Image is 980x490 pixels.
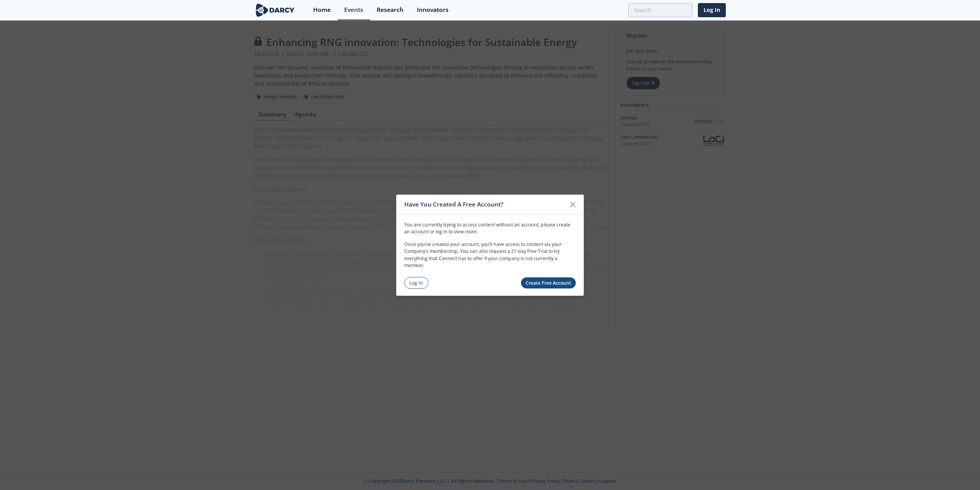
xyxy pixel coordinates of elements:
[698,3,726,17] a: Log In
[948,459,972,482] iframe: chat widget
[404,241,576,269] p: Once you’ve created your account, you’ll have access to content via your Company’s membership. Yo...
[404,221,576,236] p: You are currently trying to access content without an account, please create an account or log in...
[313,7,331,13] div: Home
[377,7,403,13] div: Research
[404,197,565,212] div: Have You Created A Free Account?
[254,3,296,17] img: logo-wide.svg
[404,277,428,289] a: Log In
[417,7,449,13] div: Innovators
[521,277,576,288] a: Create Free Account
[344,7,363,13] div: Events
[628,3,693,17] input: Advanced Search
